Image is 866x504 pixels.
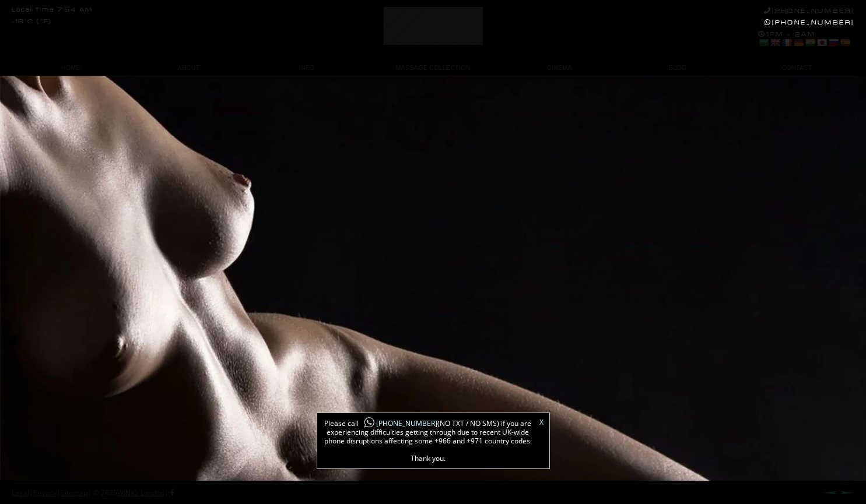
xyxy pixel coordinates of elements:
a: CINEMA [500,60,618,76]
img: whatsapp-icon1.png [363,417,375,429]
a: Sitemap [61,488,87,498]
a: French [781,38,792,47]
a: WINKS London [117,488,164,498]
a: Next [840,491,854,495]
div: 1PM - 2AM [758,30,854,49]
a: Legal [12,488,29,498]
a: German [793,38,804,47]
a: ABOUT [129,60,247,76]
a: BLOG [618,60,736,76]
div: | | | © 2025 | [12,484,174,502]
a: X [539,419,544,426]
a: [PHONE_NUMBER] [359,418,437,428]
a: Prev [823,491,837,495]
span: Please call (NO TXT / NO SMS) if you are experiencing difficulties getting through due to recent ... [323,419,533,463]
a: Spanish [840,38,850,47]
a: [PHONE_NUMBER] [764,7,854,15]
a: HOME [12,60,129,76]
a: English [770,38,780,47]
a: CONTACT [737,60,854,76]
a: Arabic [758,38,769,47]
a: Japanese [816,38,827,47]
a: Hindi [805,38,815,47]
a: MASSAGE COLLECTION [366,60,500,76]
a: INFO [248,60,366,76]
a: Russian [828,38,839,47]
div: -18°C (°F) [12,19,51,25]
a: Privacy [33,488,57,498]
div: Local Time 7:54 AM [12,7,93,13]
a: [PHONE_NUMBER] [765,19,854,26]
